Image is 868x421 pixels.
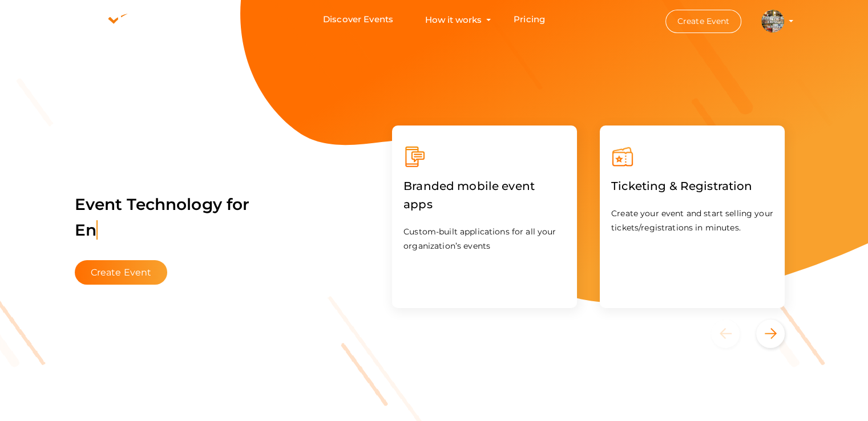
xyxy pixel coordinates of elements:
span: En [75,220,98,240]
button: Previous [711,319,754,348]
button: Next [756,319,785,348]
p: Create your event and start selling your tickets/registrations in minutes. [611,207,773,235]
label: Ticketing & Registration [611,168,752,204]
a: Ticketing & Registration [611,181,752,192]
a: Pricing [514,9,545,30]
a: Branded mobile event apps [403,200,566,211]
button: Create Event [75,260,168,285]
img: SNXIXYF2_small.jpeg [761,10,784,33]
label: Event Technology for [75,177,250,257]
button: How it works [422,9,485,30]
a: Discover Events [323,9,393,30]
button: Create Event [665,10,742,33]
p: Custom-built applications for all your organization’s events [403,225,566,253]
label: Branded mobile event apps [403,168,566,222]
